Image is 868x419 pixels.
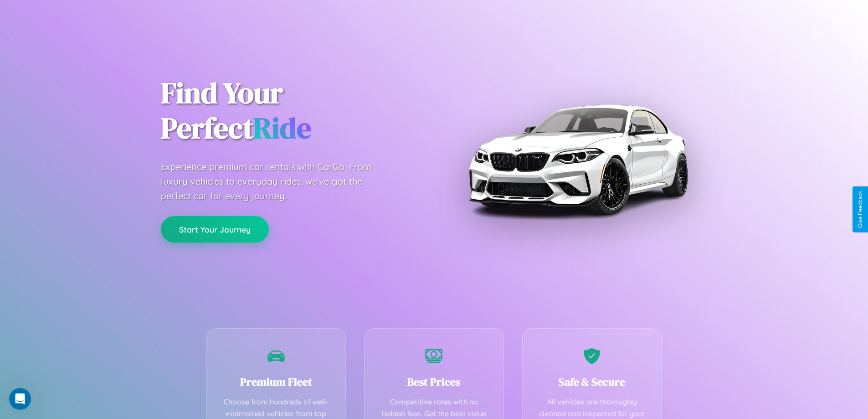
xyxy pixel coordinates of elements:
button: Start Your Journey [161,216,269,243]
span: Ride [253,108,311,148]
p: Experience premium car rentals with CarGo. From luxury vehicles to everyday rides, we've got the ... [161,160,389,203]
div: Give Feedback [857,191,863,228]
h3: Premium Fleet [221,374,332,389]
h3: Best Prices [378,374,490,389]
h3: Safe & Secure [536,374,648,389]
iframe: Intercom live chat [9,388,31,410]
h1: Find Your Perfect [161,76,421,146]
img: Premium BMW car rental vehicle [464,46,692,274]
